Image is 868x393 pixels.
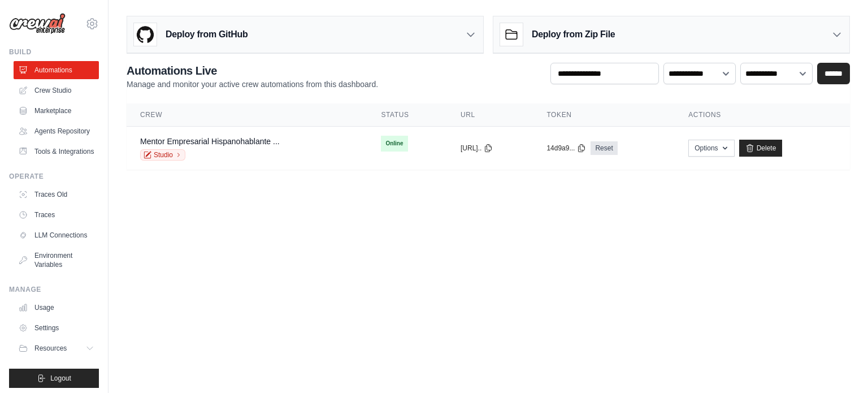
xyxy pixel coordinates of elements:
[9,13,66,34] img: Logo
[9,172,99,181] div: Operate
[739,140,783,157] a: Delete
[14,247,99,274] a: Environment Variables
[14,122,99,140] a: Agents Repository
[381,136,407,152] span: Online
[166,28,248,41] h3: Deploy from GitHub
[9,369,99,388] button: Logout
[127,79,378,90] p: Manage and monitor your active crew automations from this dashboard.
[14,81,99,100] a: Crew Studio
[546,144,586,153] button: 14d9a9...
[367,103,447,127] th: Status
[14,102,99,120] a: Marketplace
[9,285,99,294] div: Manage
[140,149,185,161] a: Studio
[9,47,99,57] div: Build
[675,103,850,127] th: Actions
[447,103,533,127] th: URL
[14,142,99,161] a: Tools & Integrations
[34,344,67,353] span: Resources
[591,141,617,155] a: Reset
[14,339,99,357] button: Resources
[533,103,675,127] th: Token
[134,23,157,46] img: GitHub Logo
[140,137,280,146] a: Mentor Empresarial Hispanohablante ...
[14,226,99,244] a: LLM Connections
[127,63,378,79] h2: Automations Live
[127,103,367,127] th: Crew
[14,299,99,317] a: Usage
[688,140,734,157] button: Options
[532,28,615,41] h3: Deploy from Zip File
[14,185,99,204] a: Traces Old
[50,374,71,383] span: Logout
[14,319,99,337] a: Settings
[14,61,99,79] a: Automations
[14,206,99,224] a: Traces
